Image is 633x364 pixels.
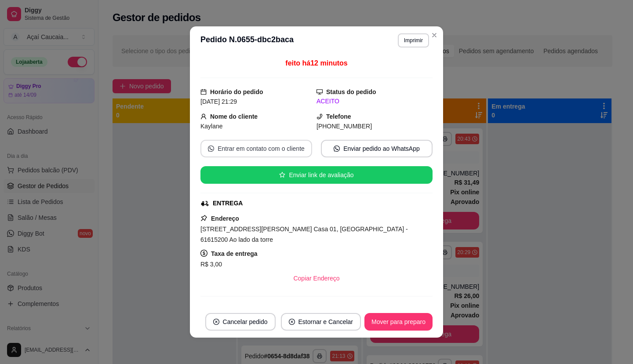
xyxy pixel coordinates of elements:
button: Imprimir [398,33,429,47]
button: whats-appEnviar pedido ao WhatsApp [321,140,433,157]
span: calendar [200,89,207,95]
span: Kaylane [200,123,223,130]
strong: Nome do cliente [210,113,258,120]
span: [PHONE_NUMBER] [316,123,372,130]
strong: Taxa de entrega [211,250,258,257]
span: phone [316,113,323,120]
span: whats-app [334,146,340,152]
button: Copiar Endereço [286,269,346,287]
button: starEnviar link de avaliação [200,166,433,184]
span: R$ 3,00 [200,261,222,268]
div: ACEITO [316,97,433,106]
strong: Horário do pedido [210,88,263,95]
span: desktop [316,89,323,95]
span: user [200,113,207,120]
strong: Endereço [211,215,239,222]
div: ENTREGA [213,199,243,208]
span: close-circle [289,319,295,325]
span: whats-app [208,146,214,152]
button: close-circleEstornar e Cancelar [281,313,361,331]
button: whats-appEntrar em contato com o cliente [200,140,312,157]
button: Mover para preparo [364,313,433,331]
span: close-circle [213,319,219,325]
button: close-circleCancelar pedido [205,313,276,331]
span: [DATE] 21:29 [200,98,237,105]
button: Close [427,28,441,42]
strong: Status do pedido [326,88,376,95]
span: feito há 12 minutos [285,59,347,67]
span: [STREET_ADDRESS][PERSON_NAME] Casa 01, [GEOGRAPHIC_DATA] - 61615200 Ao lado da torre [200,226,408,243]
span: dollar [200,250,207,257]
strong: Telefone [326,113,351,120]
span: pushpin [200,215,207,222]
span: star [279,172,285,178]
h3: Pedido N. 0655-dbc2baca [200,33,294,47]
